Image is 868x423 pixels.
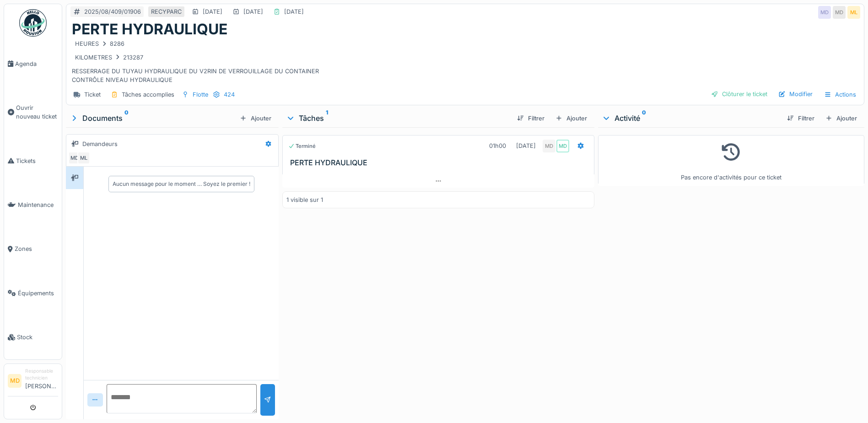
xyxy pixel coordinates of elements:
[818,6,831,19] div: MD
[82,140,118,148] div: Demandeurs
[19,9,47,37] img: Badge_color-CXgf-gQk.svg
[77,152,90,164] div: ML
[70,113,236,124] div: Documents
[236,112,275,125] div: Ajouter
[224,90,235,99] div: 424
[847,6,860,19] div: ML
[8,374,22,388] li: MD
[4,271,62,315] a: Équipements
[556,140,569,152] div: MD
[193,90,208,99] div: Flotte
[543,140,555,152] div: MD
[75,39,124,48] div: HEURES 8286
[84,7,141,16] div: 2025/08/409/01906
[286,195,323,204] div: 1 visible sur 1
[775,88,816,100] div: Modifier
[84,90,101,99] div: Ticket
[243,7,263,16] div: [DATE]
[288,142,316,150] div: Terminé
[516,141,536,150] div: [DATE]
[17,333,58,342] span: Stock
[18,201,58,209] span: Maintenance
[286,113,510,124] div: Tâches
[25,368,58,382] div: Responsable technicien
[75,53,143,62] div: KILOMETRES 213287
[284,7,304,16] div: [DATE]
[552,112,591,125] div: Ajouter
[124,113,129,124] sup: 0
[604,139,858,182] div: Pas encore d'activités pour ce ticket
[820,88,860,101] div: Actions
[290,158,590,167] h3: PERTE HYDRAULIQUE
[822,112,861,125] div: Ajouter
[68,152,81,164] div: MD
[4,315,62,359] a: Stock
[833,6,846,19] div: MD
[151,7,182,16] div: RECYPARC
[113,180,250,188] div: Aucun message pour le moment … Soyez le premier !
[122,90,174,99] div: Tâches accomplies
[707,88,771,100] div: Clôturer le ticket
[16,157,58,165] span: Tickets
[25,368,58,394] li: [PERSON_NAME]
[513,112,548,125] div: Filtrer
[4,139,62,183] a: Tickets
[16,103,58,121] span: Ouvrir nouveau ticket
[15,244,58,253] span: Zones
[15,60,58,68] span: Agenda
[72,38,858,84] div: RESSERRAGE DU TUYAU HYDRAULIQUE DU V2RIN DE VERROUILLAGE DU CONTAINER CONTRÔLE NIVEAU HYDRAULIQUE
[602,113,780,124] div: Activité
[72,21,227,38] h1: PERTE HYDRAULIQUE
[326,113,328,124] sup: 1
[203,7,222,16] div: [DATE]
[4,183,62,227] a: Maintenance
[4,42,62,86] a: Agenda
[4,86,62,139] a: Ouvrir nouveau ticket
[489,141,506,150] div: 01h00
[18,289,58,298] span: Équipements
[642,113,646,124] sup: 0
[4,227,62,271] a: Zones
[783,112,818,125] div: Filtrer
[8,368,58,396] a: MD Responsable technicien[PERSON_NAME]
